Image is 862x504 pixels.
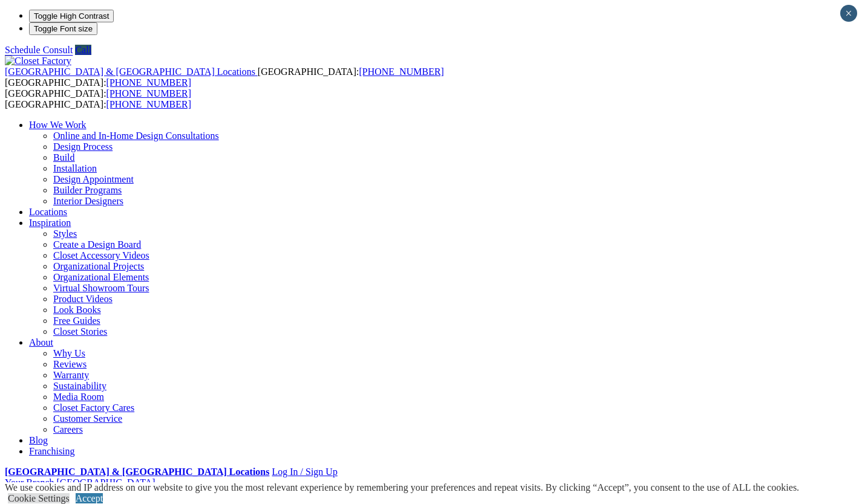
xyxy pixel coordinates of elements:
a: [GEOGRAPHIC_DATA] & [GEOGRAPHIC_DATA] Locations [5,467,269,477]
a: Look Books [53,305,101,315]
a: Create a Design Board [53,239,141,250]
a: How We Work [29,120,87,130]
a: [PHONE_NUMBER] [106,77,191,88]
a: Media Room [53,392,104,402]
a: Installation [53,163,97,173]
img: Closet Factory [5,56,71,66]
a: [PHONE_NUMBER] [106,88,191,99]
a: Styles [53,228,77,239]
a: Blog [29,435,48,445]
a: About [29,337,53,347]
a: Virtual Showroom Tours [53,283,149,293]
a: Online and In-Home Design Consultations [53,131,219,141]
a: Warranty [53,370,89,380]
a: Closet Accessory Videos [53,250,149,260]
div: We use cookies and IP address on our website to give you the most relevant experience by remember... [5,482,799,493]
a: Cookie Settings [8,493,70,503]
a: Free Guides [53,315,100,326]
a: Design Process [53,141,113,152]
button: Toggle High Contrast [29,10,114,22]
a: Careers [53,424,83,435]
span: Toggle High Contrast [34,11,109,21]
a: Organizational Elements [53,272,149,282]
span: [GEOGRAPHIC_DATA]: [GEOGRAPHIC_DATA]: [5,88,191,109]
a: Interior Designers [53,196,123,206]
a: Log In / Sign Up [272,467,337,477]
a: Schedule Consult [5,45,73,55]
button: Toggle Font size [29,22,97,35]
a: Design Appointment [53,174,134,184]
a: Build [53,152,75,163]
a: Why Us [53,348,85,358]
span: Toggle Font size [34,24,93,33]
a: [PHONE_NUMBER] [106,99,191,109]
a: Inspiration [29,218,71,228]
span: [GEOGRAPHIC_DATA] [56,477,155,488]
span: Your Branch [5,477,54,488]
a: Sustainability [53,381,106,391]
a: Locations [29,207,67,217]
span: [GEOGRAPHIC_DATA] & [GEOGRAPHIC_DATA] Locations [5,66,255,77]
a: Your Branch [GEOGRAPHIC_DATA] [5,477,155,488]
span: [GEOGRAPHIC_DATA]: [GEOGRAPHIC_DATA]: [5,66,444,88]
a: [GEOGRAPHIC_DATA] & [GEOGRAPHIC_DATA] Locations [5,66,258,77]
a: Accept [76,493,103,503]
a: Call [75,45,91,55]
a: Closet Factory Cares [53,402,134,413]
a: Builder Programs [53,185,122,195]
a: Franchising [29,446,75,456]
button: Close [840,5,857,22]
a: Reviews [53,359,87,369]
a: Product Videos [53,294,113,304]
a: Closet Stories [53,326,107,337]
a: Customer Service [53,413,122,424]
a: [PHONE_NUMBER] [359,66,443,77]
a: Organizational Projects [53,261,144,271]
